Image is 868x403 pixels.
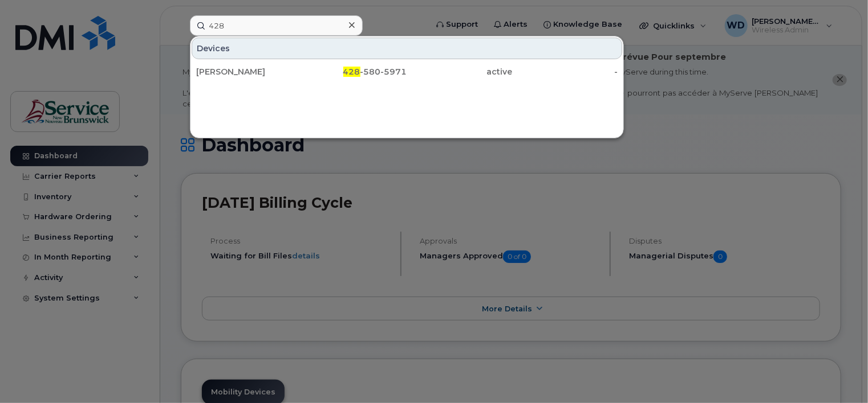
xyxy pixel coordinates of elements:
div: [PERSON_NAME] [196,66,302,77]
a: [PERSON_NAME]428-580-5971active- [192,61,622,82]
div: - [512,66,618,77]
div: active [407,66,513,77]
span: 428 [343,67,360,77]
div: -580-5971 [302,66,407,77]
div: Devices [192,38,622,59]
